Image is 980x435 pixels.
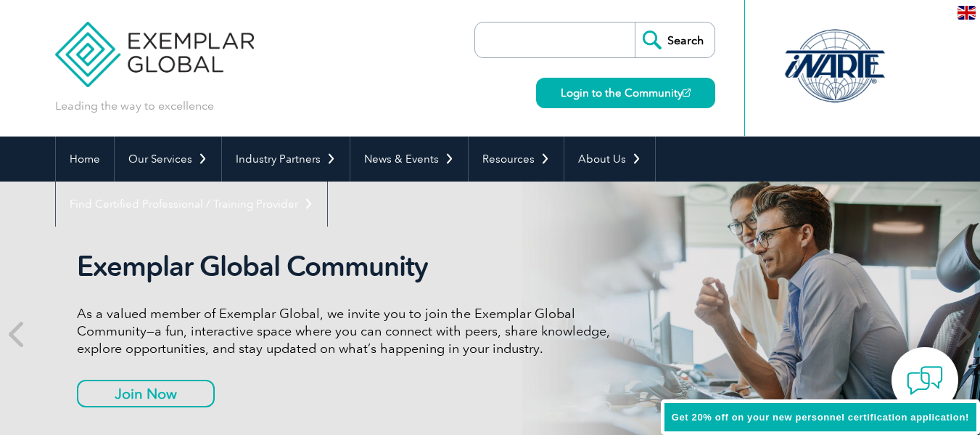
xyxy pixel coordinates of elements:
[77,250,621,283] h2: Exemplar Global Community
[350,137,468,182] a: News & Events
[222,137,350,182] a: Industry Partners
[55,98,214,114] p: Leading the way to excellence
[564,137,655,182] a: About Us
[77,380,215,407] a: Join Now
[907,362,943,399] img: contact-chat.png
[958,6,976,20] img: en
[469,137,564,182] a: Resources
[672,412,969,423] span: Get 20% off on your new personnel certification application!
[115,137,221,182] a: Our Services
[536,78,715,108] a: Login to the Community
[56,137,114,182] a: Home
[635,23,715,57] input: Search
[683,89,691,97] img: open_square.png
[56,182,327,227] a: Find Certified Professional / Training Provider
[77,305,621,357] p: As a valued member of Exemplar Global, we invite you to join the Exemplar Global Community—a fun,...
